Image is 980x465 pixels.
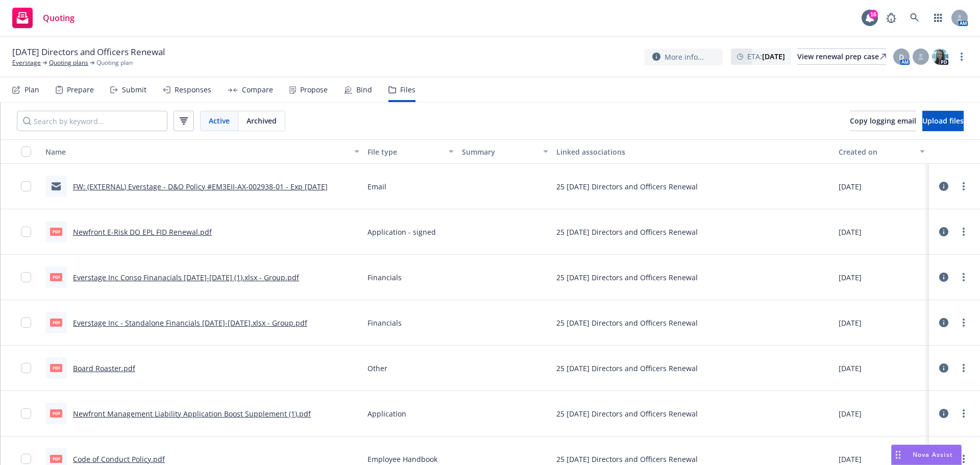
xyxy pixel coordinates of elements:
a: more [958,407,970,420]
div: 25 [DATE] Directors and Officers Renewal [556,363,698,374]
a: more [958,453,970,465]
span: Quoting [43,14,75,22]
div: 25 [DATE] Directors and Officers Renewal [556,408,698,419]
div: Compare [242,86,273,94]
div: Files [400,86,415,94]
span: [DATE] [839,363,862,374]
a: Board Roaster.pdf [73,363,135,373]
a: more [958,271,970,283]
span: Copy logging email [850,116,916,126]
span: [DATE] [839,454,862,464]
span: pdf [50,455,62,462]
a: more [955,51,968,63]
span: [DATE] [839,227,862,237]
button: Summary [458,139,552,164]
span: Application - signed [367,227,436,237]
span: pdf [50,273,62,281]
a: Search [904,8,925,28]
a: Newfront E-Risk DO EPL FID Renewal.pdf [73,227,212,237]
a: Report a Bug [881,8,901,28]
div: Propose [300,86,328,94]
img: photo [932,48,948,65]
input: Toggle Row Selected [21,454,31,464]
span: More info... [665,52,704,62]
strong: [DATE] [762,52,785,61]
a: Everstage [12,58,41,67]
span: Email [367,181,386,192]
span: Financials [367,272,402,283]
span: pdf [50,319,62,326]
div: 25 [DATE] Directors and Officers Renewal [556,272,698,283]
a: View renewal prep case [797,48,886,65]
span: Nova Assist [913,450,953,459]
input: Toggle Row Selected [21,317,31,328]
span: ETA : [747,51,785,62]
a: Everstage Inc - Standalone Financials [DATE]-[DATE].xlsx - Group.pdf [73,318,307,328]
a: Quoting plans [49,58,88,67]
span: [DATE] Directors and Officers Renewal [12,46,165,58]
button: Upload files [922,111,964,131]
span: Application [367,408,406,419]
span: Active [209,115,230,126]
span: pdf [50,228,62,235]
button: More info... [644,48,723,65]
a: FW: (EXTERNAL) Everstage - D&O Policy #EM3EII-AX-002938-01 - Exp [DATE] [73,182,328,191]
div: 25 [DATE] Directors and Officers Renewal [556,181,698,192]
a: Quoting [8,4,79,32]
div: File type [367,146,443,157]
input: Toggle Row Selected [21,181,31,191]
span: Employee Handbook [367,454,437,464]
a: more [958,180,970,192]
span: pdf [50,409,62,417]
input: Search by keyword... [17,111,167,131]
span: Financials [367,317,402,328]
input: Toggle Row Selected [21,272,31,282]
div: Plan [24,86,39,94]
span: [DATE] [839,272,862,283]
a: more [958,226,970,238]
a: Newfront Management Liability Application Boost Supplement (1).pdf [73,409,311,419]
span: D [899,52,904,62]
div: 25 [DATE] Directors and Officers Renewal [556,454,698,464]
div: Bind [356,86,372,94]
span: Other [367,363,387,374]
span: [DATE] [839,408,862,419]
a: Code of Conduct Policy.pdf [73,454,165,464]
button: Created on [835,139,929,164]
button: Name [41,139,363,164]
span: Upload files [922,116,964,126]
span: pdf [50,364,62,372]
a: Switch app [928,8,948,28]
span: Archived [247,115,277,126]
input: Toggle Row Selected [21,408,31,419]
button: Nova Assist [891,445,962,465]
a: more [958,316,970,329]
button: Copy logging email [850,111,916,131]
button: Linked associations [552,139,835,164]
div: Responses [175,86,211,94]
div: Linked associations [556,146,830,157]
div: Submit [122,86,146,94]
div: Name [45,146,348,157]
input: Toggle Row Selected [21,363,31,373]
span: Quoting plan [96,58,133,67]
div: Created on [839,146,914,157]
div: 16 [869,10,878,19]
div: Drag to move [892,445,904,464]
div: 25 [DATE] Directors and Officers Renewal [556,317,698,328]
div: Summary [462,146,537,157]
input: Select all [21,146,31,157]
div: Prepare [67,86,94,94]
span: [DATE] [839,317,862,328]
button: File type [363,139,458,164]
input: Toggle Row Selected [21,227,31,237]
span: [DATE] [839,181,862,192]
a: more [958,362,970,374]
div: 25 [DATE] Directors and Officers Renewal [556,227,698,237]
a: Everstage Inc Conso Finanacials [DATE]-[DATE] (1).xlsx - Group.pdf [73,273,299,282]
